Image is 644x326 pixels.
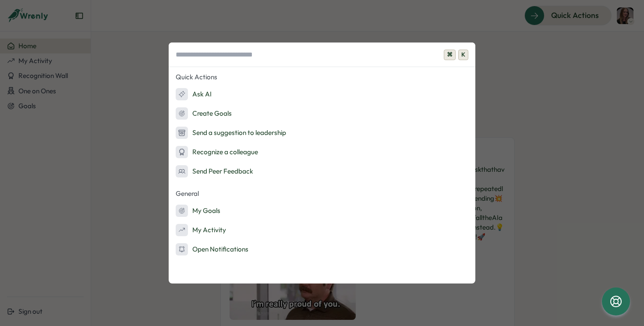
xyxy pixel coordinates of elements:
[169,202,475,220] button: My Goals
[169,187,475,200] p: General
[169,143,475,161] button: Recognize a colleague
[169,221,475,239] button: My Activity
[176,165,253,177] div: Send Peer Feedback
[169,124,475,142] button: Send a suggestion to leadership
[176,127,286,139] div: Send a suggestion to leadership
[169,163,475,180] button: Send Peer Feedback
[444,50,456,60] span: ⌘
[169,71,475,84] p: Quick Actions
[176,146,258,158] div: Recognize a colleague
[176,88,212,100] div: Ask AI
[176,107,232,120] div: Create Goals
[169,241,475,258] button: Open Notifications
[169,85,475,103] button: Ask AI
[176,243,248,255] div: Open Notifications
[176,205,220,217] div: My Goals
[176,224,226,236] div: My Activity
[458,50,468,60] span: K
[169,105,475,122] button: Create Goals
